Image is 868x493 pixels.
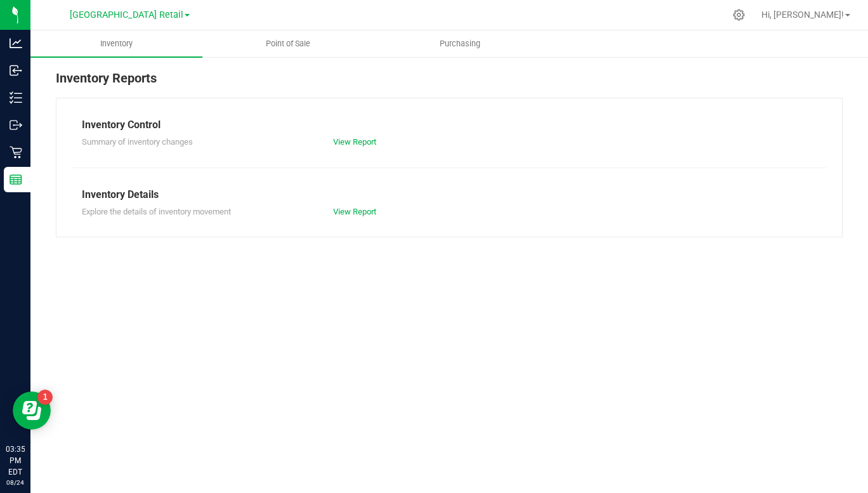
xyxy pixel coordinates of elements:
[249,38,327,49] span: Point of Sale
[82,137,193,147] span: Summary of inventory changes
[10,173,22,186] inline-svg: Reports
[333,137,376,147] a: View Report
[6,478,25,487] p: 08/24
[83,38,150,49] span: Inventory
[37,390,53,405] iframe: Resource center unread badge
[10,91,22,104] inline-svg: Inventory
[13,391,51,430] iframe: Resource center
[731,9,747,21] div: Manage settings
[202,30,374,57] a: Point of Sale
[374,30,546,57] a: Purchasing
[761,10,844,20] span: Hi, [PERSON_NAME]!
[10,37,22,49] inline-svg: Analytics
[30,30,202,57] a: Inventory
[6,444,25,478] p: 03:35 PM EDT
[333,207,376,216] a: View Report
[423,38,497,49] span: Purchasing
[82,117,817,133] div: Inventory Control
[10,119,22,131] inline-svg: Outbound
[56,69,843,98] div: Inventory Reports
[82,187,817,202] div: Inventory Details
[70,10,183,20] span: [GEOGRAPHIC_DATA] Retail
[82,207,231,216] span: Explore the details of inventory movement
[10,64,22,77] inline-svg: Inbound
[10,146,22,159] inline-svg: Retail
